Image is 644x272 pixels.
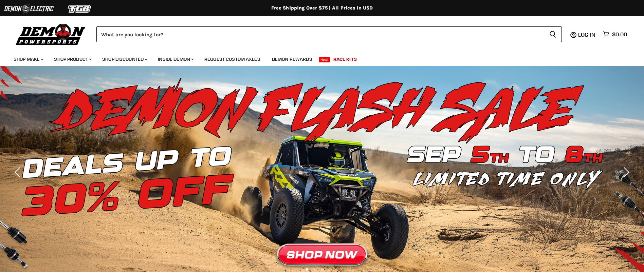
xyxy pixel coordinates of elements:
a: $0.00 [600,30,630,39]
span: New! [319,57,330,62]
img: Demon Powersports [14,22,88,46]
a: Request Custom Axles [199,52,265,66]
li: Page dot 2 [313,268,316,271]
form: Product [96,26,562,42]
a: Shop Make [8,52,48,66]
a: Shop Product [49,52,96,66]
a: Log in [575,32,600,38]
button: Previous [12,166,25,179]
button: Search [544,26,562,42]
button: Next [619,166,632,179]
li: Page dot 1 [306,268,308,271]
span: Log in [578,31,595,38]
a: Race Kits [328,52,362,66]
a: Inside Demon [153,52,198,66]
span: $0.00 [612,31,627,38]
a: Shop Discounted [97,52,151,66]
li: Page dot 5 [336,268,338,271]
a: Demon Rewards [267,52,317,66]
ul: Main menu [8,50,625,66]
input: Search [96,26,544,42]
li: Page dot 4 [328,268,331,271]
div: Free Shipping Over $75 | All Prices In USD [51,5,594,11]
img: Demon Electric Logo 2 [3,2,54,15]
img: TGB Logo 2 [54,2,105,15]
li: Page dot 3 [321,268,323,271]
